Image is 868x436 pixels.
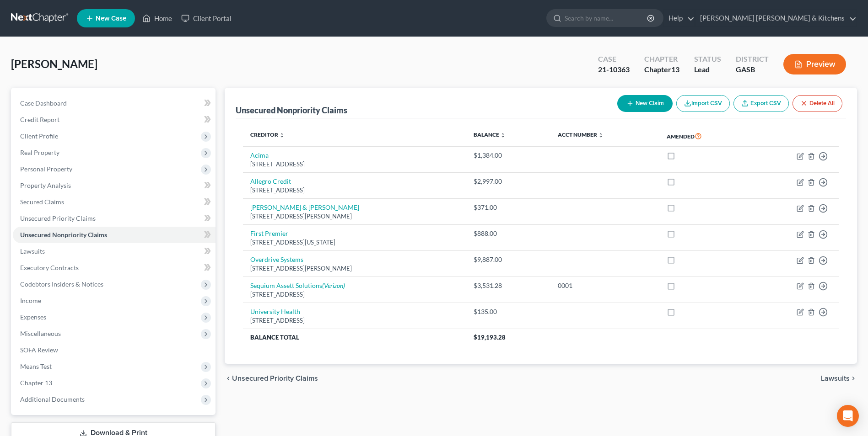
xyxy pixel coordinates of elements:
th: Balance Total [243,329,466,346]
div: [STREET_ADDRESS][PERSON_NAME] [250,264,458,273]
a: Executory Contracts [13,260,216,276]
a: Acima [250,151,269,159]
div: Case [598,54,630,64]
a: [PERSON_NAME] [PERSON_NAME] & Kitchens [695,10,857,27]
input: Search by name... [565,10,648,27]
div: $371.00 [474,203,543,212]
i: (Verizon) [322,282,345,289]
div: [STREET_ADDRESS][PERSON_NAME] [250,212,458,221]
button: New Claim [617,95,673,112]
span: New Case [96,15,126,22]
div: $2,997.00 [474,177,543,186]
i: unfold_more [279,133,285,138]
div: $3,531.28 [474,281,543,290]
span: Executory Contracts [20,264,79,271]
a: Acct Number unfold_more [558,131,604,138]
a: Client Portal [177,10,236,27]
a: Lawsuits [13,243,216,260]
span: Codebtors Insiders & Notices [20,280,103,288]
div: GASB [736,64,769,75]
button: Lawsuits chevron_right [821,375,857,382]
span: [PERSON_NAME] [11,57,97,70]
i: chevron_right [850,375,857,382]
a: Help [664,10,695,27]
span: Case Dashboard [20,99,67,107]
div: $1,384.00 [474,151,543,160]
button: Preview [783,54,846,74]
a: Sequium Assett Solutions(Verizon) [250,282,345,289]
div: Chapter [644,64,679,75]
a: Unsecured Priority Claims [13,210,216,227]
div: Lead [694,64,721,75]
span: Lawsuits [20,247,45,255]
i: unfold_more [500,133,506,138]
div: [STREET_ADDRESS] [250,316,458,325]
a: Unsecured Nonpriority Claims [13,227,216,243]
span: Additional Documents [20,395,85,403]
span: Secured Claims [20,198,64,206]
span: Means Test [20,362,52,370]
i: unfold_more [598,133,604,138]
span: Chapter 13 [20,379,52,387]
div: Status [694,54,721,64]
span: Property Analysis [20,181,71,189]
span: Lawsuits [821,375,850,382]
button: Import CSV [676,95,730,112]
span: Unsecured Nonpriority Claims [20,231,107,239]
span: Client Profile [20,132,58,140]
div: [STREET_ADDRESS] [250,186,458,195]
a: Creditor unfold_more [250,131,285,138]
div: Unsecured Nonpriority Claims [236,105,347,116]
div: $9,887.00 [474,255,543,264]
span: Unsecured Priority Claims [20,214,96,222]
div: District [736,54,769,64]
div: $135.00 [474,307,543,316]
span: 13 [671,65,679,74]
div: [STREET_ADDRESS] [250,160,458,169]
a: Secured Claims [13,194,216,210]
a: University Health [250,308,300,315]
a: Allegro Credit [250,177,291,185]
span: Real Property [20,149,59,156]
div: Chapter [644,54,679,64]
button: chevron_left Unsecured Priority Claims [225,375,318,382]
a: Overdrive Systems [250,255,303,263]
a: Case Dashboard [13,95,216,112]
a: Credit Report [13,112,216,128]
div: [STREET_ADDRESS] [250,290,458,299]
div: Open Intercom Messenger [837,405,859,427]
a: Home [138,10,177,27]
i: chevron_left [225,375,232,382]
span: Personal Property [20,165,72,173]
div: [STREET_ADDRESS][US_STATE] [250,238,458,247]
a: Balance unfold_more [474,131,506,138]
a: [PERSON_NAME] & [PERSON_NAME] [250,203,359,211]
div: 21-10363 [598,64,630,75]
button: Delete All [793,95,842,112]
span: Expenses [20,313,46,321]
span: Income [20,297,41,304]
div: 0001 [558,281,652,290]
a: First Premier [250,229,288,237]
div: $888.00 [474,229,543,238]
a: Property Analysis [13,177,216,194]
span: Credit Report [20,116,59,123]
a: SOFA Review [13,342,216,358]
span: SOFA Review [20,346,58,354]
th: Amended [659,126,749,147]
span: $19,193.28 [474,334,506,341]
span: Miscellaneous [20,330,61,337]
a: Export CSV [733,95,789,112]
span: Unsecured Priority Claims [232,375,318,382]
